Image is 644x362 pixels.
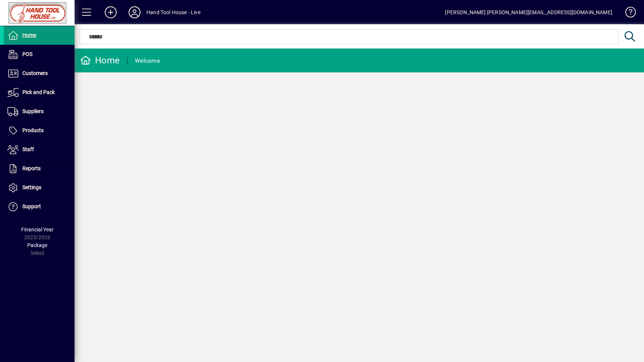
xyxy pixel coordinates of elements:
span: Home [22,32,36,38]
a: POS [4,45,75,64]
span: Reports [22,165,41,171]
span: Package [27,242,47,248]
span: Suppliers [22,108,44,114]
div: Hand Tool House - Live [146,6,201,18]
div: Welcome [135,55,160,67]
span: Pick and Pack [22,89,55,95]
span: Financial Year [21,227,54,233]
span: Products [22,127,44,133]
button: Profile [123,6,146,19]
a: Reports [4,159,75,178]
span: Staff [22,146,34,152]
a: Knowledge Base [620,1,635,26]
span: Support [22,203,41,209]
a: Staff [4,140,75,159]
a: Products [4,121,75,140]
span: Customers [22,70,48,76]
div: [PERSON_NAME] [PERSON_NAME][EMAIL_ADDRESS][DOMAIN_NAME] [445,6,612,18]
button: Add [99,6,123,19]
a: Suppliers [4,102,75,121]
a: Pick and Pack [4,83,75,102]
span: Settings [22,184,41,190]
a: Customers [4,64,75,83]
span: POS [22,51,32,57]
a: Support [4,197,75,216]
a: Settings [4,178,75,197]
div: Home [80,54,120,66]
